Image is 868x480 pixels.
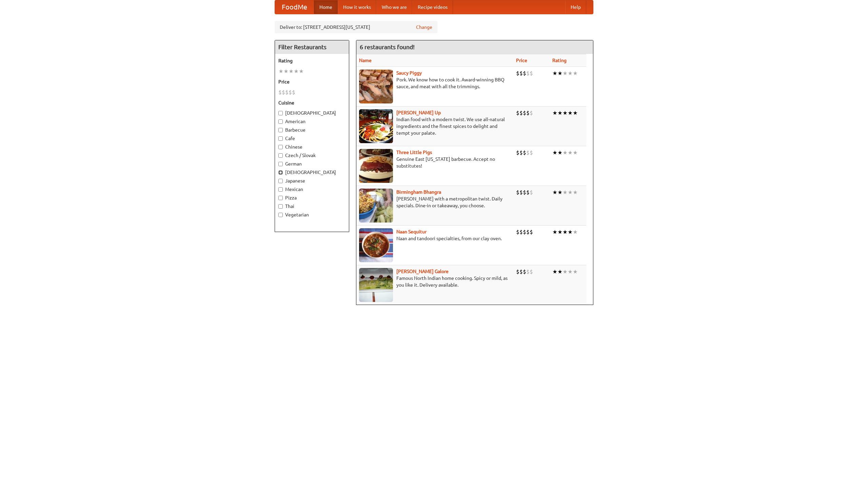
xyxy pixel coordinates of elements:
[278,145,283,149] input: Chinese
[563,228,568,236] li: ★
[563,268,568,275] li: ★
[530,268,533,275] li: $
[552,149,557,156] li: ★
[289,68,294,75] li: ★
[278,160,346,167] label: German
[278,57,346,64] h5: Rating
[552,189,557,196] li: ★
[278,203,346,210] label: Thai
[278,204,283,209] input: Thai
[314,0,338,14] a: Home
[283,68,289,75] li: ★
[523,109,526,117] li: $
[278,187,283,192] input: Mexican
[278,110,346,116] label: [DEMOGRAPHIC_DATA]
[278,153,283,158] input: Czech / Slovak
[563,189,568,196] li: ★
[568,228,573,236] li: ★
[396,189,441,195] a: Birmingham Bhangra
[278,78,346,85] h5: Price
[568,268,573,275] li: ★
[552,70,557,77] li: ★
[278,111,283,115] input: [DEMOGRAPHIC_DATA]
[359,70,393,103] img: saucy.jpg
[275,0,314,14] a: FoodMe
[552,268,557,275] li: ★
[552,58,567,63] a: Rating
[278,177,346,184] label: Japanese
[278,162,283,166] input: German
[292,89,295,96] li: $
[275,21,437,33] div: Deliver to: [STREET_ADDRESS][US_STATE]
[530,149,533,156] li: $
[552,228,557,236] li: ★
[359,189,393,223] img: bhangra.jpg
[516,149,519,156] li: $
[396,229,427,234] a: Naan Sequitur
[526,149,530,156] li: $
[278,118,346,125] label: American
[359,109,393,143] img: curryup.jpg
[565,0,586,14] a: Help
[289,89,292,96] li: $
[516,189,519,196] li: $
[557,109,563,117] li: ★
[557,268,563,275] li: ★
[523,189,526,196] li: $
[516,228,519,236] li: $
[573,109,578,117] li: ★
[278,136,283,141] input: Cafe
[278,119,283,124] input: American
[563,109,568,117] li: ★
[359,116,511,136] p: Indian food with a modern twist. We use all-natural ingredients and the finest spices to delight ...
[278,143,346,150] label: Chinese
[519,109,523,117] li: $
[359,58,372,63] a: Name
[519,149,523,156] li: $
[530,189,533,196] li: $
[278,196,283,200] input: Pizza
[519,228,523,236] li: $
[275,40,349,54] h4: Filter Restaurants
[563,149,568,156] li: ★
[523,70,526,77] li: $
[573,189,578,196] li: ★
[519,189,523,196] li: $
[523,149,526,156] li: $
[359,268,393,302] img: currygalore.jpg
[516,70,519,77] li: $
[526,70,530,77] li: $
[285,89,289,96] li: $
[573,268,578,275] li: ★
[294,68,299,75] li: ★
[338,0,376,14] a: How it works
[412,0,453,14] a: Recipe videos
[568,189,573,196] li: ★
[552,109,557,117] li: ★
[526,268,530,275] li: $
[516,58,527,63] a: Price
[396,269,449,274] a: [PERSON_NAME] Galore
[360,44,415,50] ng-pluralize: 6 restaurants found!
[396,70,422,76] a: Saucy Piggy
[530,228,533,236] li: $
[568,70,573,77] li: ★
[282,89,285,96] li: $
[278,211,346,218] label: Vegetarian
[573,228,578,236] li: ★
[359,228,393,262] img: naansequitur.jpg
[526,189,530,196] li: $
[278,68,283,75] li: ★
[519,70,523,77] li: $
[299,68,304,75] li: ★
[359,235,511,242] p: Naan and tandoori specialties, from our clay oven.
[278,99,346,106] h5: Cuisine
[278,170,283,175] input: [DEMOGRAPHIC_DATA]
[278,179,283,183] input: Japanese
[396,110,441,115] a: [PERSON_NAME] Up
[523,268,526,275] li: $
[530,70,533,77] li: $
[396,150,432,155] b: Three Little Pigs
